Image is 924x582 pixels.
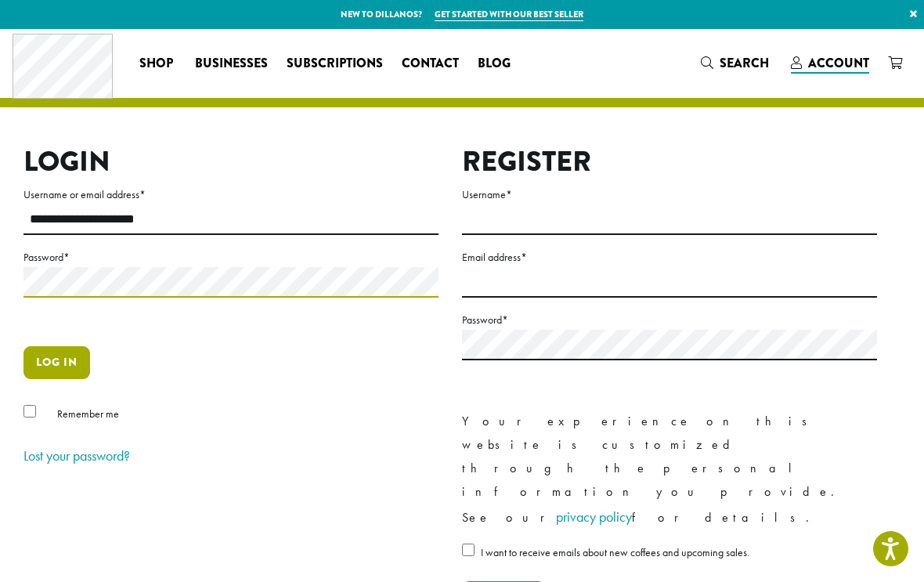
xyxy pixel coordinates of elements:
[462,185,877,204] label: Username
[462,544,475,556] input: I want to receive emails about new coffees and upcoming sales.
[23,446,130,465] a: Lost your password?
[130,51,186,76] a: Shop
[556,508,632,526] a: privacy policy
[478,54,511,74] span: Blog
[23,185,439,204] label: Username or email address
[402,54,459,74] span: Contact
[481,545,749,559] span: I want to receive emails about new coffees and upcoming sales.
[23,346,90,379] button: Log in
[462,310,877,330] label: Password
[808,54,869,72] span: Account
[435,8,583,21] a: Get started with our best seller
[23,145,439,179] h2: Login
[462,248,877,267] label: Email address
[462,145,877,179] h2: Register
[139,54,173,74] span: Shop
[287,54,383,74] span: Subscriptions
[195,54,268,74] span: Businesses
[720,54,769,72] span: Search
[23,248,439,267] label: Password
[462,410,877,530] p: Your experience on this website is customized through the personal information you provide. See o...
[57,407,119,421] span: Remember me
[691,50,781,76] a: Search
